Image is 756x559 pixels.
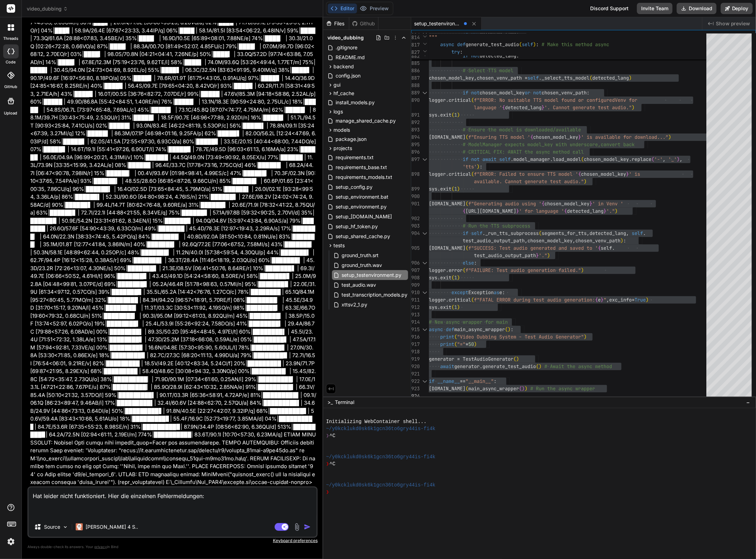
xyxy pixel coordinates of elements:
[516,52,519,59] span: :
[5,536,17,548] img: settings
[463,89,468,96] span: if
[429,97,471,103] span: logger.critical
[519,41,522,48] span: (
[468,289,494,296] span: Exception
[411,355,420,363] div: 919
[440,334,454,340] span: print
[494,289,499,296] span: as
[466,41,519,48] span: generate_test_audio
[477,163,480,170] span: )
[635,297,646,303] span: True
[411,341,420,348] div: 917
[411,126,420,133] div: 893
[349,20,378,27] div: Github
[429,326,443,333] span: async
[454,186,457,192] span: 1
[335,212,393,221] span: setup_[DOMAIN_NAME]
[499,156,511,162] span: self
[513,356,516,362] span: (
[341,271,402,279] span: setup_testenvironment.py
[522,41,533,48] span: self
[745,397,752,408] button: −
[721,3,753,14] button: Deploy
[468,341,474,347] span: 50
[446,326,454,333] span: def
[584,178,587,185] span: )
[411,82,420,89] div: 888
[626,230,629,236] span: ,
[411,60,420,67] div: 885
[463,208,466,214] span: {
[654,156,663,162] span: '-'
[474,297,595,303] span: f"FATAL ERROR during test audio generation:
[335,203,387,211] span: setup_environment.py
[411,333,420,341] div: 916
[480,52,516,59] span: detected_lang
[429,171,471,177] span: logger.critical
[411,289,420,296] div: 910
[474,341,477,347] span: )
[629,171,640,177] span: ' is
[584,156,651,162] span: chosen_model_key.replace
[677,3,717,14] button: Download
[527,237,573,244] span: chosen_model_key
[573,237,575,244] span: ,
[474,104,502,111] span: language '
[606,208,615,214] span: '."
[592,200,623,207] span: ' in Venv '
[411,244,420,252] div: 905
[333,108,343,115] span: logs
[463,126,581,133] span: # Ensure the model is downloaded/available
[429,134,466,140] span: [DOMAIN_NAME]
[542,41,609,48] span: # Make this method async
[547,252,550,259] span: )
[335,193,389,201] span: setup_environment.bat
[539,363,542,369] span: )
[468,200,542,207] span: f"Generating audio using '
[411,296,420,304] div: 911
[516,208,519,214] span: }
[411,200,420,207] div: 901
[542,104,544,111] span: }
[429,245,466,251] span: [DOMAIN_NAME]
[420,230,430,237] div: Click to collapse the range.
[471,97,474,103] span: (
[411,193,420,200] div: 900
[584,334,587,340] span: )
[499,289,502,296] span: e
[502,104,505,111] span: {
[411,274,420,281] div: 908
[457,274,460,281] span: )
[581,267,584,273] span: )
[522,385,525,392] span: )
[414,20,461,27] span: setup_testenvironment.py
[420,156,430,163] div: Click to collapse the range.
[454,341,457,347] span: (
[411,41,420,49] span: 817
[454,334,457,340] span: (
[651,156,654,162] span: (
[457,334,584,340] span: "Video Dubbing System - Test Audio Generator"
[440,41,454,48] span: async
[333,81,340,88] span: gui
[411,318,420,326] div: 914
[341,281,377,289] span: test_audio.wav
[536,363,539,369] span: (
[411,141,420,148] div: 895
[335,72,361,80] span: config.json
[420,326,430,333] div: Click to collapse the range.
[411,170,420,178] div: 898
[411,378,420,385] div: 922
[411,111,420,119] div: 891
[341,251,379,260] span: ground_truth.srt
[578,134,581,140] span: }
[429,75,474,81] span: chosen_model_key
[460,49,463,55] span: :
[411,370,420,378] div: 921
[411,222,420,230] div: 903
[29,487,317,517] textarea: Hat leider nicht funktioniert. Hier die einzelnen Fehlermeldungen:
[474,252,536,259] span: test_audio_output_path
[575,237,620,244] span: chosen_venv_path
[620,237,623,244] span: )
[511,326,513,333] span: :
